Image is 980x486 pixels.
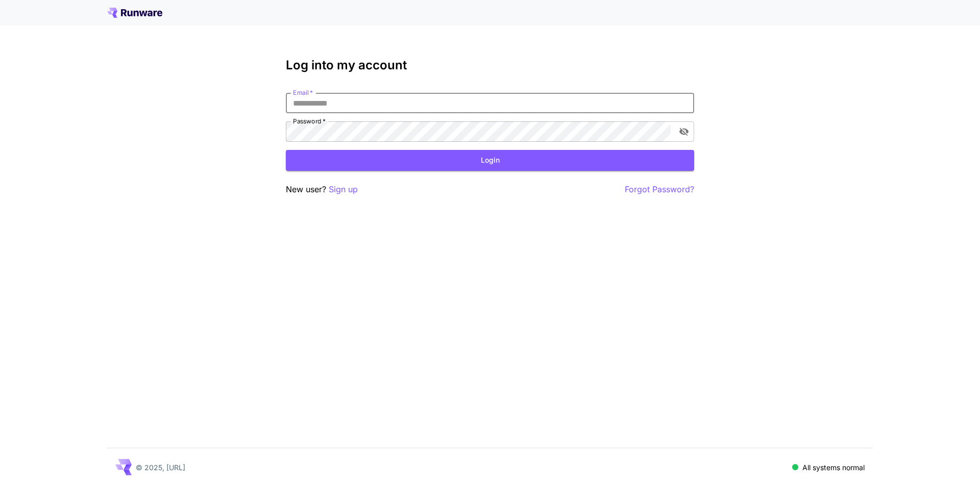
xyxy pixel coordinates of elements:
button: Forgot Password? [625,183,694,196]
button: Login [286,150,694,171]
p: All systems normal [802,462,865,473]
button: Sign up [329,183,358,196]
p: New user? [286,183,358,196]
h3: Log into my account [286,58,694,72]
label: Password [293,117,326,125]
label: Email [293,88,313,97]
p: © 2025, [URL] [136,462,185,473]
button: toggle password visibility [675,122,693,141]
